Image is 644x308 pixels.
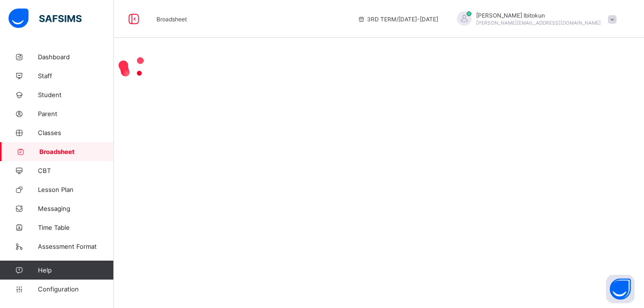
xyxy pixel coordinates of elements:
span: Lesson Plan [38,186,114,193]
div: OlufemiIbitokun [448,11,621,27]
span: session/term information [358,16,438,23]
span: Classes [38,129,114,136]
span: Student [38,91,114,99]
span: [PERSON_NAME][EMAIL_ADDRESS][DOMAIN_NAME] [476,20,601,26]
span: Assessment Format [38,243,114,250]
span: Configuration [38,285,113,293]
span: Staff [38,72,114,80]
span: [PERSON_NAME] Ibitokun [476,12,601,19]
span: Help [38,266,113,274]
span: Dashboard [38,53,114,61]
span: Broadsheet [156,16,187,23]
span: Parent [38,110,114,118]
span: CBT [38,167,114,174]
span: Time Table [38,224,114,231]
img: safsims [9,9,82,28]
button: Open asap [606,275,635,303]
span: Messaging [38,205,114,212]
span: Broadsheet [39,148,114,155]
